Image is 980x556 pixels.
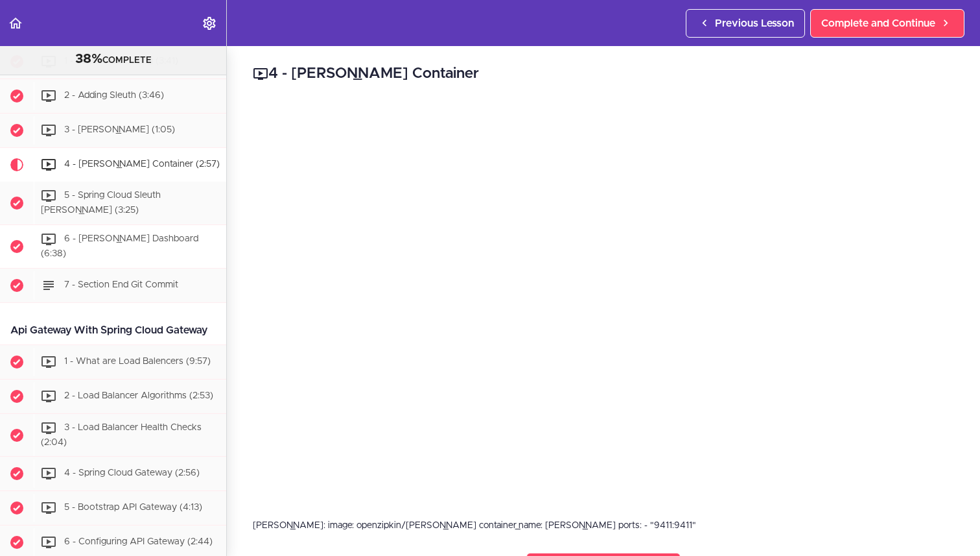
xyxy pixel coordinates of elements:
[253,519,954,532] div: [PERSON_NAME]: image: openzipkin/[PERSON_NAME] container_name: [PERSON_NAME] ports: - "9411:9411"
[253,104,954,500] iframe: Video Player
[64,357,211,366] span: 1 - What are Load Balencers (9:57)
[64,391,213,400] span: 2 - Load Balancer Algorithms (2:53)
[41,234,198,258] span: 6 - [PERSON_NAME] Dashboard (6:38)
[64,160,220,169] span: 4 - [PERSON_NAME] Container (2:57)
[686,9,805,38] a: Previous Lesson
[810,9,964,38] a: Complete and Continue
[64,280,178,289] span: 7 - Section End Git Commit
[64,91,164,101] span: 2 - Adding Sleuth (3:46)
[64,538,213,547] span: 6 - Configuring API Gateway (2:44)
[8,16,23,31] svg: Back to course curriculum
[41,423,202,447] span: 3 - Load Balancer Health Checks (2:04)
[41,191,161,215] span: 5 - Spring Cloud Sleuth [PERSON_NAME] (3:25)
[253,63,954,85] h2: 4 - [PERSON_NAME] Container
[64,126,175,135] span: 3 - [PERSON_NAME] (1:05)
[715,16,794,31] span: Previous Lesson
[75,53,102,66] span: 38%
[64,503,202,513] span: 5 - Bootstrap API Gateway (4:13)
[64,469,200,478] span: 4 - Spring Cloud Gateway (2:56)
[821,16,935,31] span: Complete and Continue
[202,16,217,31] svg: Settings Menu
[16,51,210,68] div: COMPLETE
